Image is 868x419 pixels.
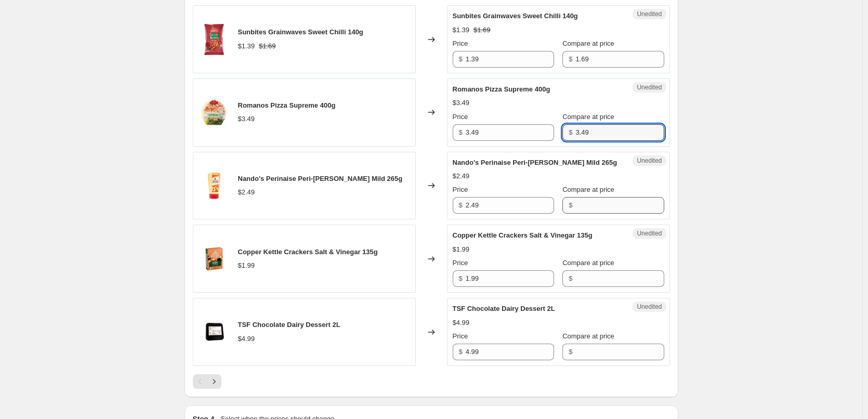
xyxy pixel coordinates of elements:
nav: Pagination [193,374,221,389]
span: Price [453,40,468,47]
span: $ [569,128,572,136]
span: $ [569,274,572,282]
span: Unedited [637,10,662,18]
span: Copper Kettle Crackers Salt & Vinegar 135g [238,248,378,256]
span: Compare at price [562,113,614,121]
span: Compare at price [562,259,614,267]
span: Price [453,186,468,193]
div: $2.49 [238,187,255,198]
span: Nando's Perinaise Peri-[PERSON_NAME] Mild 265g [453,159,617,166]
img: CopperKettleCrackers135g_80x.png [199,243,230,274]
strike: $1.69 [474,25,491,35]
span: Price [453,332,468,340]
span: $ [569,55,572,63]
span: Nando's Perinaise Peri-[PERSON_NAME] Mild 265g [238,175,403,182]
span: $ [459,201,463,209]
div: $1.39 [238,41,255,51]
span: TSF Chocolate Dairy Dessert 2L [453,305,555,312]
span: Unedited [637,229,662,238]
img: NandosPerinaise_80x.png [199,170,230,201]
span: Compare at price [562,186,614,193]
span: Sunbites Grainwaves Sweet Chilli 140g [453,12,578,20]
span: TSF Chocolate Dairy Dessert 2L [238,321,340,329]
img: SunbitesGrainwavesSweetChilli140g_80x.png [199,24,230,55]
span: Romanos Pizza Supreme 400g [453,85,550,93]
span: Compare at price [562,332,614,340]
span: $ [459,348,463,356]
span: Unedited [637,83,662,91]
div: $3.49 [238,114,255,124]
div: $1.99 [453,244,470,255]
div: $1.39 [453,25,470,35]
div: $2.49 [453,171,470,181]
span: Unedited [637,156,662,165]
strike: $1.69 [259,41,276,51]
span: Sunbites Grainwaves Sweet Chilli 140g [238,28,363,36]
span: $ [569,201,572,209]
span: Romanos Pizza Supreme 400g [238,101,336,109]
span: $ [569,348,572,356]
span: Compare at price [562,40,614,47]
div: $3.49 [453,98,470,108]
span: Unedited [637,303,662,311]
img: RomanosPizzaSupreme400g_80x.png [199,97,230,128]
div: $1.99 [238,260,255,271]
span: $ [459,55,463,63]
span: Price [453,259,468,267]
div: $4.99 [238,334,255,344]
div: $4.99 [453,318,470,328]
button: Next [207,374,221,389]
span: Copper Kettle Crackers Salt & Vinegar 135g [453,231,593,239]
span: Price [453,113,468,121]
span: $ [459,128,463,136]
span: $ [459,274,463,282]
img: TSFChocolateDairyDessert2L_80x.png [199,317,230,348]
